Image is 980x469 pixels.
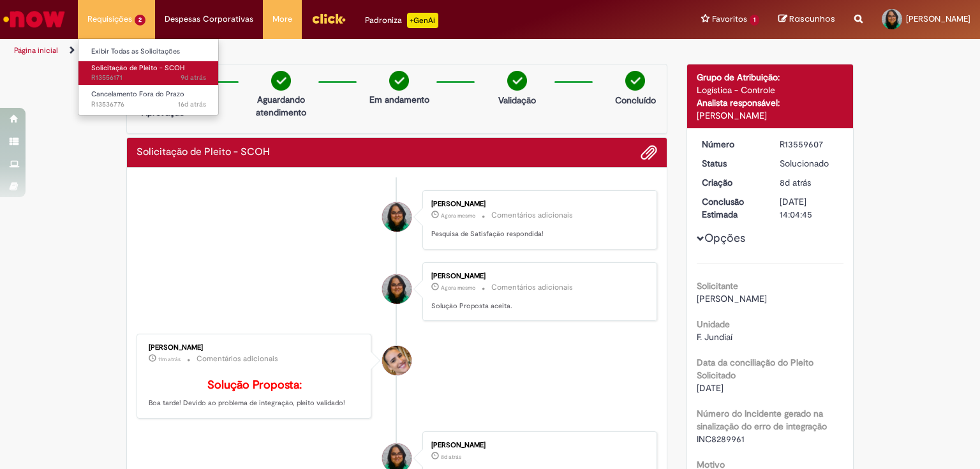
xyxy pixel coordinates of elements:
p: Concluído [615,94,656,107]
p: +GenAi [407,13,438,28]
div: Analista responsável: [697,96,844,109]
div: Renata Silva Mathias [382,346,412,375]
span: [DATE] [697,382,724,394]
small: Comentários adicionais [491,210,573,221]
a: Exibir Todas as Solicitações [78,45,219,59]
span: Rascunhos [789,13,835,25]
time: 01/10/2025 14:52:45 [441,284,475,292]
b: Unidade [697,318,730,330]
span: 1 [750,15,759,26]
div: Elisangela Rodrigues De Souza Monteiro [382,202,412,232]
ul: Trilhas de página [10,39,644,63]
p: Validação [498,94,536,107]
dt: Criação [692,176,771,189]
h2: Solicitação de Pleito - SCOH Histórico de tíquete [137,147,270,158]
span: 2 [135,15,145,26]
a: Aberto R13556171 : Solicitação de Pleito - SCOH [78,61,219,85]
time: 22/09/2025 16:13:23 [181,73,206,82]
button: Adicionar anexos [641,144,657,161]
span: Agora mesmo [441,212,475,220]
span: 8d atrás [780,177,811,188]
p: Solução Proposta aceita. [431,301,644,311]
dt: Conclusão Estimada [692,195,771,221]
b: Solicitante [697,280,738,292]
span: Agora mesmo [441,284,475,292]
b: Solução Proposta: [207,378,302,392]
a: Página inicial [14,45,58,56]
div: [PERSON_NAME] [431,272,644,280]
ul: Requisições [78,38,219,115]
p: Boa tarde! Devido ao problema de integração, pleito validado! [149,379,361,408]
a: Rascunhos [778,13,835,26]
div: Elisangela Rodrigues De Souza Monteiro [382,274,412,304]
div: [PERSON_NAME] [149,344,361,352]
span: 11m atrás [158,355,181,363]
small: Comentários adicionais [491,282,573,293]
span: [PERSON_NAME] [906,13,970,24]
span: INC8289961 [697,433,745,445]
div: Grupo de Atribuição: [697,71,844,84]
div: Logística - Controle [697,84,844,96]
b: Número do Incidente gerado na sinalização do erro de integração [697,408,827,432]
time: 15/09/2025 16:13:54 [178,100,206,109]
div: R13559607 [780,138,839,151]
span: R13536776 [91,100,206,110]
a: Aberto R13536776 : Cancelamento Fora do Prazo [78,87,219,111]
p: Aguardando atendimento [250,93,312,119]
img: check-circle-green.png [389,71,409,91]
div: Padroniza [365,13,438,28]
span: Requisições [87,13,132,26]
img: check-circle-green.png [507,71,527,91]
span: Despesas Corporativas [165,13,253,26]
p: Pesquisa de Satisfação respondida! [431,229,644,239]
div: [PERSON_NAME] [431,200,644,208]
dt: Número [692,138,771,151]
span: 9d atrás [181,73,206,82]
p: Em andamento [369,93,429,106]
img: ServiceNow [1,6,67,32]
div: [PERSON_NAME] [431,442,644,449]
time: 23/09/2025 15:04:28 [441,453,461,461]
time: 23/09/2025 15:04:42 [780,177,811,188]
time: 01/10/2025 14:42:31 [158,355,181,363]
span: 8d atrás [441,453,461,461]
span: R13556171 [91,73,206,83]
small: Comentários adicionais [197,354,278,364]
img: check-circle-green.png [625,71,645,91]
span: Cancelamento Fora do Prazo [91,89,184,99]
dt: Status [692,157,771,170]
span: More [272,13,292,26]
span: [PERSON_NAME] [697,293,767,304]
div: Solucionado [780,157,839,170]
img: click_logo_yellow_360x200.png [311,9,346,28]
span: Favoritos [712,13,747,26]
span: F. Jundiaí [697,331,732,343]
b: Data da conciliação do Pleito Solicitado [697,357,813,381]
div: [PERSON_NAME] [697,109,844,122]
span: 16d atrás [178,100,206,109]
img: check-circle-green.png [271,71,291,91]
div: [DATE] 14:04:45 [780,195,839,221]
div: 23/09/2025 15:04:42 [780,176,839,189]
time: 01/10/2025 14:52:58 [441,212,475,220]
span: Solicitação de Pleito - SCOH [91,63,184,73]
